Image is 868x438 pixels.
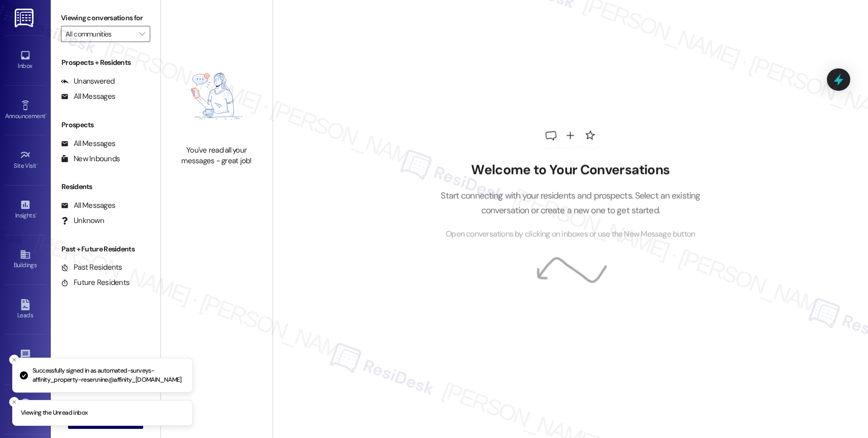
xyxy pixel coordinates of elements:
[21,409,87,418] p: Viewing the Unread inbox
[61,138,115,149] div: All Messages
[425,162,716,178] h2: Welcome to Your Conversations
[65,26,134,42] input: All communities
[9,355,19,365] button: Close toast
[139,30,145,38] i: 
[37,161,38,168] span: •
[51,244,160,254] div: Past + Future Residents
[5,395,46,423] a: Account
[51,181,160,192] div: Residents
[45,111,47,118] span: •
[61,262,122,273] div: Past Residents
[51,120,160,130] div: Prospects
[61,10,150,26] label: Viewing conversations for
[425,189,716,217] p: Start connecting with your residents and prospects. Select an existing conversation or create a n...
[5,346,46,373] a: Templates •
[5,296,46,323] a: Leads
[172,52,261,140] img: empty-state
[5,246,46,273] a: Buildings
[61,76,115,87] div: Unanswered
[61,91,115,102] div: All Messages
[15,9,36,27] img: ResiDesk Logo
[5,196,46,224] a: Insights •
[9,397,19,407] button: Close toast
[35,210,37,217] span: •
[51,57,160,68] div: Prospects + Residents
[61,277,129,288] div: Future Residents
[32,367,184,384] p: Successfully signed in as automated-surveys-affinity_property-resen.nine@affinity_[DOMAIN_NAME]
[61,215,104,226] div: Unknown
[5,147,46,174] a: Site Visit •
[5,47,46,74] a: Inbox
[172,145,261,167] div: You've read all your messages - great job!
[61,154,120,164] div: New Inbounds
[61,200,115,211] div: All Messages
[446,228,695,241] span: Open conversations by clicking on inboxes or use the New Message button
